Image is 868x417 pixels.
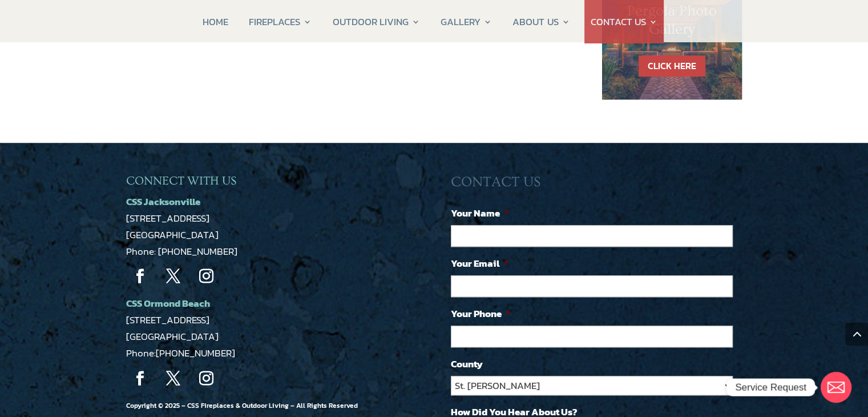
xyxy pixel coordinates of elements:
a: Follow on Facebook [126,262,155,291]
label: Your Email [451,257,508,270]
a: Follow on X [159,262,188,291]
a: [STREET_ADDRESS] [126,211,209,226]
a: CSS Jacksonville [126,194,200,209]
span: Phone: [126,346,235,360]
a: CLICK HERE [639,55,705,77]
label: Your Name [451,207,509,219]
a: Follow on Instagram [192,262,221,291]
a: Follow on Instagram [192,364,221,393]
a: [GEOGRAPHIC_DATA] [126,329,219,344]
a: Phone: [PHONE_NUMBER] [126,244,237,259]
a: Follow on X [159,364,188,393]
a: Follow on Facebook [126,364,155,393]
label: Your Phone [451,307,511,320]
a: [STREET_ADDRESS] [126,312,209,327]
label: County [451,358,483,370]
a: Email [821,372,851,403]
h3: CONTACT US [451,174,742,197]
span: CONNECT WITH US [126,174,236,187]
a: [PHONE_NUMBER] [156,346,235,360]
a: CSS Ormond Beach [126,296,210,311]
a: [GEOGRAPHIC_DATA] [126,227,219,242]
